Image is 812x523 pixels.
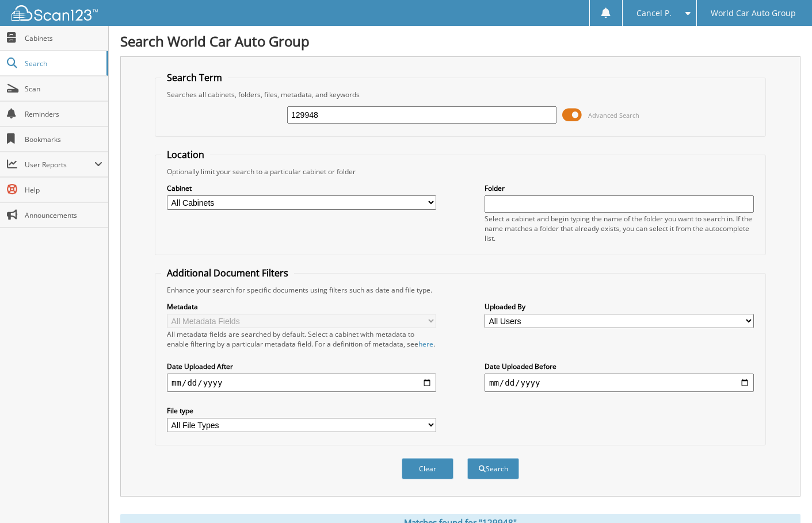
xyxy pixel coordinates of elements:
img: scan123-logo-white.svg [12,5,98,21]
div: Select a cabinet and begin typing the name of the folder you want to search in. If the name match... [485,214,754,243]
legend: Additional Document Filters [161,267,294,279]
span: Bookmarks [25,134,102,144]
span: Announcements [25,210,102,220]
div: Searches all cabinets, folders, files, metadata, and keywords [161,90,760,99]
label: File type [167,406,436,416]
span: Search [25,59,101,68]
div: Enhance your search for specific documents using filters such as date and file type. [161,285,760,295]
a: here [418,339,433,349]
label: Metadata [167,302,436,312]
label: Folder [485,183,754,193]
button: Clear [402,458,453,479]
span: World Car Auto Group [711,10,796,17]
span: Cabinets [25,33,102,43]
button: Search [467,458,519,479]
span: Reminders [25,109,102,119]
iframe: Chat Widget [754,468,812,523]
label: Uploaded By [485,302,754,312]
span: Scan [25,84,102,94]
div: Optionally limit your search to a particular cabinet or folder [161,167,760,176]
input: end [485,374,754,392]
input: start [167,374,436,392]
div: All metadata fields are searched by default. Select a cabinet with metadata to enable filtering b... [167,329,436,349]
h1: Search World Car Auto Group [120,32,800,51]
label: Cabinet [167,183,436,193]
span: Cancel P. [636,10,672,17]
span: User Reports [25,160,94,170]
span: Advanced Search [588,111,639,120]
legend: Search Term [161,71,228,84]
span: Help [25,185,102,195]
legend: Location [161,148,210,161]
label: Date Uploaded Before [485,362,754,371]
label: Date Uploaded After [167,362,436,371]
